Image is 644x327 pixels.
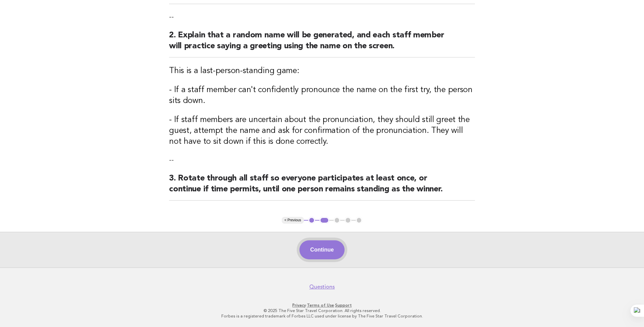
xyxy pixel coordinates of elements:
[169,155,475,165] p: --
[169,30,475,57] h2: 2. Explain that a random name will be generated, and each staff member will practice saying a gre...
[114,308,530,313] p: © 2025 The Five Star Travel Corporation. All rights reserved.
[169,85,475,106] h3: - If a staff member can't confidently pronounce the name on the first try, the person sits down.
[282,217,304,224] button: < Previous
[114,313,530,319] p: Forbes is a registered trademark of Forbes LLC used under license by The Five Star Travel Corpora...
[299,240,345,259] button: Continue
[335,303,352,308] a: Support
[308,217,315,224] button: 1
[292,303,306,308] a: Privacy
[169,173,475,201] h2: 3. Rotate through all staff so everyone participates at least once, or continue if time permits, ...
[114,303,530,308] p: · ·
[307,303,334,308] a: Terms of Use
[319,217,329,224] button: 2
[169,66,475,76] h3: This is a last-person-standing game:
[309,283,335,290] a: Questions
[169,12,475,22] p: --
[169,115,475,147] h3: - If staff members are uncertain about the pronunciation, they should still greet the guest, atte...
